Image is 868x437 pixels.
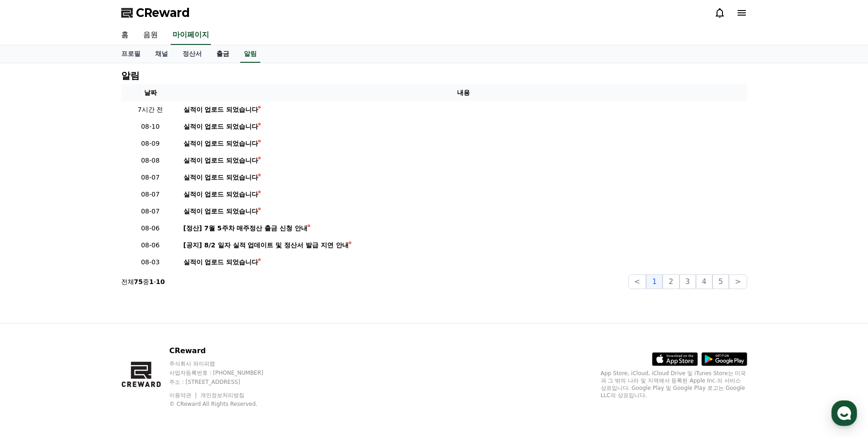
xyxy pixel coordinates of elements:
[136,26,165,45] a: 음원
[183,224,308,233] div: [정산] 7월 5주차 매주정산 출금 신청 안내
[183,173,259,182] div: 실적이 업로드 되었습니다
[125,257,176,267] p: 08-03
[175,45,209,63] a: 정산서
[183,190,744,199] a: 실적이 업로드 되었습니다
[601,370,747,399] p: App Store, iCloud, iCloud Drive 및 iTunes Store는 미국과 그 밖의 나라 및 지역에서 등록된 Apple Inc.의 서비스 상표입니다. Goo...
[180,84,747,101] th: 내용
[240,45,260,63] a: 알림
[114,45,148,63] a: 프로필
[679,274,696,289] button: 3
[646,274,663,289] button: 1
[125,156,176,165] p: 08-08
[125,139,176,148] p: 08-09
[3,290,60,313] a: 홈
[118,290,176,313] a: 설정
[183,257,744,267] a: 실적이 업로드 되었습니다
[183,224,744,233] a: [정산] 7월 5주차 매주정산 출금 신청 안내
[136,5,190,20] span: CReward
[183,139,744,148] a: 실적이 업로드 되었습니다
[148,45,175,63] a: 채널
[125,122,176,131] p: 08-10
[169,378,281,386] p: 주소 : [STREET_ADDRESS]
[183,156,744,165] a: 실적이 업로드 되었습니다
[183,173,744,182] a: 실적이 업로드 되었습니다
[114,26,136,45] a: 홈
[156,278,165,285] strong: 10
[183,240,349,250] div: [공지] 8/2 일자 실적 업데이트 및 정산서 발급 지연 안내
[200,392,244,399] a: 개인정보처리방침
[125,173,176,182] p: 08-07
[121,71,140,81] h4: 알림
[183,105,259,115] div: 실적이 업로드 되었습니다
[141,304,152,311] span: 설정
[183,207,744,216] a: 실적이 업로드 되었습니다
[125,240,176,250] p: 08-06
[125,207,176,216] p: 08-07
[729,274,747,289] button: >
[125,224,176,233] p: 08-06
[125,105,176,115] p: 7시간 전
[183,122,744,131] a: 실적이 업로드 되었습니다
[169,369,281,377] p: 사업자등록번호 : [PHONE_NUMBER]
[712,274,729,289] button: 5
[169,345,281,356] p: CReward
[628,274,646,289] button: <
[183,122,259,131] div: 실적이 업로드 되었습니다
[209,45,237,63] a: 출금
[171,26,211,45] a: 마이페이지
[663,274,679,289] button: 2
[183,156,259,165] div: 실적이 업로드 되었습니다
[29,304,34,311] span: 홈
[696,274,712,289] button: 4
[149,278,154,285] strong: 1
[121,84,180,101] th: 날짜
[183,190,259,199] div: 실적이 업로드 되었습니다
[183,139,259,148] div: 실적이 업로드 되었습니다
[183,257,259,267] div: 실적이 업로드 되었습니다
[84,305,95,312] span: 대화
[183,105,744,115] a: 실적이 업로드 되었습니다
[183,240,744,250] a: [공지] 8/2 일자 실적 업데이트 및 정산서 발급 지연 안내
[121,277,165,286] p: 전체 중 -
[169,392,198,399] a: 이용약관
[60,290,118,313] a: 대화
[125,190,176,199] p: 08-07
[169,400,281,408] p: © CReward All Rights Reserved.
[183,207,259,216] div: 실적이 업로드 되었습니다
[169,360,281,367] p: 주식회사 와이피랩
[121,5,190,20] a: CReward
[134,278,143,285] strong: 75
